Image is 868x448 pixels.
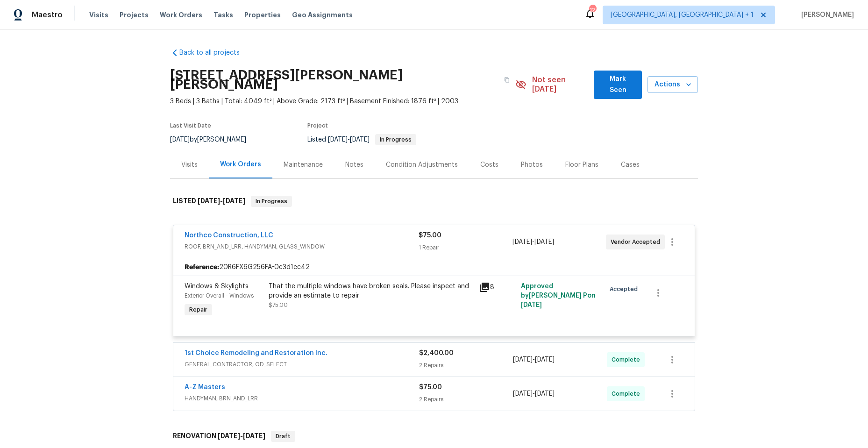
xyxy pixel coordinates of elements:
[284,160,323,170] div: Maintenance
[244,10,281,20] span: Properties
[479,282,515,293] div: 8
[498,71,515,88] button: Copy Address
[185,384,225,391] a: A-Z Masters
[647,76,698,93] button: Actions
[220,160,261,169] div: Work Orders
[480,160,498,170] div: Costs
[173,259,695,276] div: 20R6FX6G256FA-0e3d1ee42
[419,384,442,391] span: $75.00
[272,432,294,441] span: Draft
[173,431,265,442] h6: RENOVATION
[185,242,419,251] span: ROOF, BRN_AND_LRR, HANDYMAN, GLASS_WINDOW
[170,71,498,89] h2: [STREET_ADDRESS][PERSON_NAME][PERSON_NAME]
[170,136,190,143] span: [DATE]
[170,134,257,145] div: by [PERSON_NAME]
[269,302,288,308] span: $75.00
[611,237,664,247] span: Vendor Accepted
[419,243,512,252] div: 1 Repair
[170,186,698,216] div: LISTED [DATE]-[DATE]In Progress
[185,232,273,239] a: Northco Construction, LLC
[218,433,265,439] span: -
[513,389,555,398] span: -
[160,10,202,20] span: Work Orders
[185,350,327,356] a: 1st Choice Remodeling and Restoration Inc.
[535,356,555,363] span: [DATE]
[513,356,533,363] span: [DATE]
[198,198,220,204] span: [DATE]
[223,198,245,204] span: [DATE]
[213,12,233,18] span: Tasks
[594,71,642,99] button: Mark Seen
[185,360,419,369] span: GENERAL_CONTRACTOR, OD_SELECT
[269,282,473,300] div: That the multiple windows have broken seals. Please inspect and provide an estimate to repair
[513,355,555,364] span: -
[170,97,515,106] span: 3 Beds | 3 Baths | Total: 4049 ft² | Above Grade: 2173 ft² | Basement Finished: 1876 ft² | 2003
[198,198,245,204] span: -
[181,160,198,170] div: Visits
[535,391,555,397] span: [DATE]
[350,136,370,143] span: [DATE]
[376,137,415,142] span: In Progress
[185,394,419,403] span: HANDYMAN, BRN_AND_LRR
[170,48,260,57] a: Back to all projects
[120,10,149,20] span: Projects
[521,283,596,308] span: Approved by [PERSON_NAME] P on
[565,160,598,170] div: Floor Plans
[328,136,348,143] span: [DATE]
[612,355,644,364] span: Complete
[307,136,416,143] span: Listed
[655,79,690,91] span: Actions
[521,160,543,170] div: Photos
[345,160,363,170] div: Notes
[89,10,108,20] span: Visits
[512,237,554,247] span: -
[532,75,589,94] span: Not seen [DATE]
[534,239,554,245] span: [DATE]
[243,433,265,439] span: [DATE]
[185,293,254,299] span: Exterior Overall - Windows
[386,160,458,170] div: Condition Adjustments
[292,10,353,20] span: Geo Assignments
[185,283,249,290] span: Windows & Skylights
[513,391,533,397] span: [DATE]
[32,10,63,20] span: Maestro
[419,395,513,404] div: 2 Repairs
[218,433,240,439] span: [DATE]
[185,305,211,314] span: Repair
[589,6,596,15] div: 12
[521,302,542,308] span: [DATE]
[185,263,219,272] b: Reference:
[173,196,245,207] h6: LISTED
[512,239,532,245] span: [DATE]
[612,389,644,398] span: Complete
[419,232,441,239] span: $75.00
[611,10,754,20] span: [GEOGRAPHIC_DATA], [GEOGRAPHIC_DATA] + 1
[307,123,328,128] span: Project
[328,136,370,143] span: -
[170,123,211,128] span: Last Visit Date
[419,350,454,356] span: $2,400.00
[601,73,634,96] span: Mark Seen
[797,10,854,20] span: [PERSON_NAME]
[419,361,513,370] div: 2 Repairs
[610,284,641,294] span: Accepted
[621,160,640,170] div: Cases
[252,197,291,206] span: In Progress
